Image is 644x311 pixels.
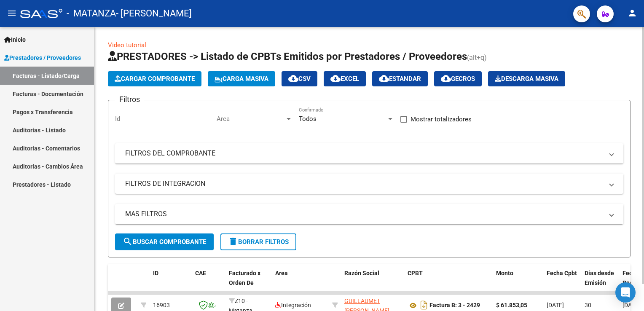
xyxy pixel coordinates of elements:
span: 30 [585,302,591,308]
span: Gecros [441,75,475,83]
button: Carga Masiva [208,71,275,86]
datatable-header-cell: Días desde Emisión [581,264,619,301]
mat-panel-title: FILTROS DEL COMPROBANTE [125,149,603,158]
span: Todos [299,115,317,123]
span: Monto [496,270,513,276]
span: [DATE] [623,302,640,308]
span: - MATANZA [67,4,116,23]
mat-icon: cloud_download [330,73,341,83]
mat-expansion-panel-header: FILTROS DE INTEGRACION [115,174,623,194]
span: Area [217,115,285,123]
mat-icon: cloud_download [441,73,451,83]
button: Buscar Comprobante [115,233,214,250]
span: CSV [288,75,311,83]
mat-panel-title: MAS FILTROS [125,209,603,219]
span: 16903 [153,302,170,308]
mat-expansion-panel-header: FILTROS DEL COMPROBANTE [115,143,623,164]
span: PRESTADORES -> Listado de CPBTs Emitidos por Prestadores / Proveedores [108,51,467,62]
mat-panel-title: FILTROS DE INTEGRACION [125,179,603,188]
app-download-masive: Descarga masiva de comprobantes (adjuntos) [488,71,565,86]
datatable-header-cell: Monto [493,264,543,301]
span: CPBT [408,270,423,276]
span: Cargar Comprobante [115,75,195,83]
span: EXCEL [330,75,359,83]
button: CSV [282,71,317,86]
span: [DATE] [547,302,564,308]
span: Buscar Comprobante [123,238,206,246]
span: - [PERSON_NAME] [116,4,192,23]
button: Descarga Masiva [488,71,565,86]
datatable-header-cell: CAE [192,264,225,301]
button: Estandar [372,71,428,86]
datatable-header-cell: CPBT [404,264,493,301]
span: Fecha Cpbt [547,270,577,276]
span: Borrar Filtros [228,238,289,246]
button: Gecros [434,71,482,86]
span: Razón Social [344,270,379,276]
span: Carga Masiva [215,75,268,83]
button: Cargar Comprobante [108,71,201,86]
span: Días desde Emisión [585,270,614,286]
span: Integración [275,302,311,308]
div: Open Intercom Messenger [615,282,636,303]
span: Area [275,270,288,276]
span: Inicio [4,35,26,44]
a: Video tutorial [108,41,146,49]
mat-icon: search [123,236,133,247]
datatable-header-cell: Fecha Cpbt [543,264,581,301]
strong: Factura B: 3 - 2429 [429,302,480,309]
datatable-header-cell: Area [272,264,329,301]
mat-icon: cloud_download [379,73,389,83]
span: Prestadores / Proveedores [4,53,81,62]
mat-expansion-panel-header: MAS FILTROS [115,204,623,224]
datatable-header-cell: ID [150,264,192,301]
span: Facturado x Orden De [229,270,260,286]
mat-icon: menu [7,8,17,18]
datatable-header-cell: Razón Social [341,264,404,301]
mat-icon: person [627,8,637,18]
span: Descarga Masiva [495,75,558,83]
datatable-header-cell: Facturado x Orden De [225,264,272,301]
span: (alt+q) [467,54,487,62]
span: Mostrar totalizadores [411,114,472,124]
mat-icon: cloud_download [288,73,298,83]
button: Borrar Filtros [220,233,296,250]
span: CAE [195,270,206,276]
h3: Filtros [115,94,144,105]
span: ID [153,270,158,276]
span: Estandar [379,75,421,83]
strong: $ 61.853,05 [496,302,527,308]
button: EXCEL [324,71,366,86]
mat-icon: delete [228,236,238,247]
